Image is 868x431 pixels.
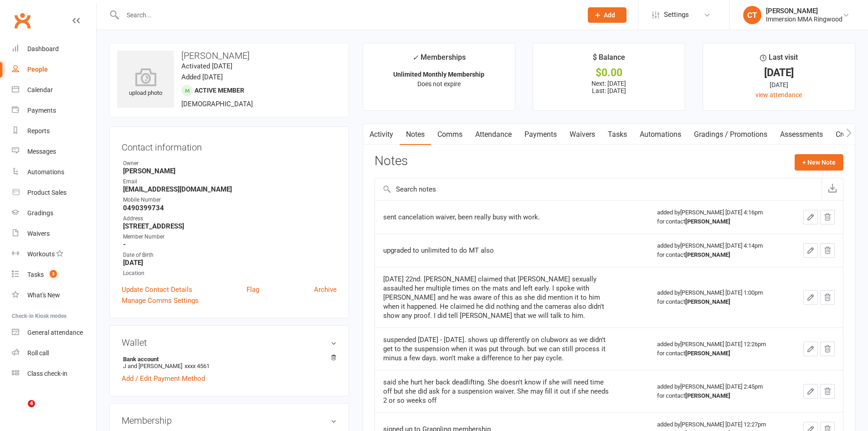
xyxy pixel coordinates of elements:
a: Calendar [12,80,96,100]
div: Reports [27,127,50,135]
a: Dashboard [12,39,96,59]
span: Active member [195,87,244,94]
span: xxxx 4561 [185,363,210,369]
h3: Wallet [122,338,337,348]
span: 4 [28,400,35,407]
span: Does not expire [417,80,461,88]
strong: [PERSON_NAME] [123,167,337,175]
div: What's New [27,291,60,299]
time: Activated [DATE] [181,62,232,70]
h3: Notes [375,154,408,171]
a: Flag [247,284,259,295]
span: [DEMOGRAPHIC_DATA] [181,100,253,108]
span: Add [604,11,615,19]
span: Settings [664,5,689,25]
a: Add / Edit Payment Method [122,373,205,384]
a: Comms [431,124,469,145]
div: Date of Birth [123,251,337,260]
button: Add [588,7,627,23]
h3: Contact information [122,139,337,152]
div: Email [123,177,337,186]
iframe: Intercom live chat [9,400,31,422]
a: Payments [518,124,563,145]
div: added by [PERSON_NAME] [DATE] 4:16pm [657,208,781,226]
strong: [PERSON_NAME] [685,298,730,305]
strong: [PERSON_NAME] [685,251,730,258]
a: Automations [12,162,96,182]
div: Memberships [412,52,466,68]
a: Roll call [12,343,96,363]
div: [PERSON_NAME] [766,7,842,15]
div: for contact [657,217,781,226]
a: Class kiosk mode [12,363,96,384]
div: Owner [123,159,337,168]
div: upgraded to unlimited to do MT also [383,246,611,255]
p: Next: [DATE] Last: [DATE] [541,80,677,94]
div: Location [123,269,337,278]
div: Waivers [27,230,50,237]
a: Payments [12,100,96,121]
span: 3 [50,270,57,278]
h3: [PERSON_NAME] [117,51,341,61]
strong: Bank account [123,356,332,363]
div: Tasks [27,271,44,278]
strong: [PERSON_NAME] [685,218,730,225]
strong: - [123,240,337,249]
strong: [DATE] [123,259,337,267]
div: said she hurt her back deadlifting. She doesn't know if she will need time off but she did ask fo... [383,378,611,405]
div: CT [743,6,761,24]
a: Archive [314,284,337,295]
div: General attendance [27,329,83,336]
a: Update Contact Details [122,284,192,295]
a: Attendance [469,124,518,145]
div: for contact [657,297,781,306]
a: Messages [12,141,96,162]
div: suspended [DATE] - [DATE]. shows up differently on clubworx as we didn't get to the suspension wh... [383,335,611,363]
div: Product Sales [27,189,67,196]
div: added by [PERSON_NAME] [DATE] 1:00pm [657,288,781,306]
time: Added [DATE] [181,73,223,81]
a: Waivers [12,223,96,244]
div: $ Balance [593,52,625,68]
div: added by [PERSON_NAME] [DATE] 4:14pm [657,241,781,260]
div: Roll call [27,349,49,357]
div: Last visit [760,52,798,68]
a: People [12,59,96,80]
strong: [STREET_ADDRESS] [123,222,337,230]
div: People [27,66,48,73]
button: + New Note [795,154,843,171]
a: Workouts [12,244,96,265]
a: Waivers [563,124,601,145]
div: Dashboard [27,45,59,52]
div: $0.00 [541,68,677,78]
div: upload photo [117,68,174,98]
li: J and [PERSON_NAME] [122,354,337,371]
div: Class check-in [27,370,67,377]
strong: [EMAIL_ADDRESS][DOMAIN_NAME] [123,185,337,193]
i: ✓ [412,53,418,62]
a: Assessments [774,124,829,145]
div: [DATE] [711,68,847,78]
div: added by [PERSON_NAME] [DATE] 2:45pm [657,382,781,400]
a: General attendance kiosk mode [12,322,96,343]
div: [DATE] 22nd. [PERSON_NAME] claimed that [PERSON_NAME] sexually assaulted her multiple times on th... [383,275,611,320]
div: Payments [27,107,56,114]
div: Messages [27,148,56,155]
strong: 0490399734 [123,204,337,212]
input: Search... [120,9,576,21]
div: Address [123,214,337,223]
div: Calendar [27,86,53,93]
div: [DATE] [711,80,847,90]
strong: Unlimited Monthly Membership [393,71,484,78]
div: Automations [27,168,64,176]
h3: Membership [122,415,337,426]
a: Manage Comms Settings [122,295,199,306]
div: sent cancelation waiver, been really busy with work. [383,213,611,222]
input: Search notes [375,178,822,200]
strong: [PERSON_NAME] [685,392,730,399]
div: for contact [657,250,781,260]
a: What's New [12,285,96,306]
a: Reports [12,121,96,141]
div: Immersion MMA Ringwood [766,15,842,23]
div: for contact [657,391,781,400]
